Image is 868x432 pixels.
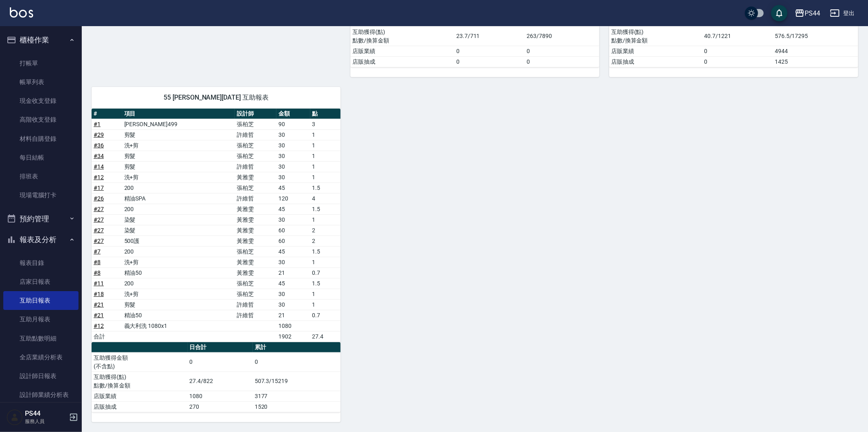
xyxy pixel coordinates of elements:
td: 270 [188,401,253,412]
td: 精油50 [122,310,235,321]
td: 義大利洗 1080x1 [122,321,235,331]
td: 30 [276,289,310,299]
td: 40.7/1221 [702,27,773,46]
a: 帳單列表 [3,73,79,91]
th: 設計師 [235,109,276,119]
a: 互助月報表 [3,310,79,329]
td: 45 [276,278,310,289]
td: 洗+剪 [122,172,235,183]
td: 1 [310,257,341,267]
td: 1080 [276,321,310,331]
td: 30 [276,299,310,310]
a: 設計師日報表 [3,367,79,385]
a: #29 [94,131,104,138]
p: 服務人員 [25,418,67,425]
td: 張柏芝 [235,140,276,151]
td: 張柏芝 [235,278,276,289]
a: 互助日報表 [3,291,79,310]
td: 30 [276,140,310,151]
a: #14 [94,163,104,170]
td: 1.5 [310,183,341,193]
a: #21 [94,301,104,308]
td: 剪髮 [122,161,235,172]
td: 黃雅雯 [235,257,276,267]
td: 1 [310,129,341,140]
td: 0.7 [310,267,341,278]
th: # [92,109,122,119]
a: #27 [94,206,104,212]
td: 剪髮 [122,129,235,140]
td: 0 [525,46,599,56]
h5: PS44 [25,410,67,418]
a: #27 [94,227,104,234]
td: 0 [253,352,341,372]
td: 1520 [253,401,341,412]
img: Logo [10,7,33,18]
td: 1 [310,172,341,183]
td: 0 [188,352,253,372]
td: 30 [276,257,310,267]
a: #12 [94,174,104,180]
td: 張柏芝 [235,119,276,129]
td: 45 [276,204,310,214]
td: 1902 [276,331,310,342]
td: 許維哲 [235,129,276,140]
td: 60 [276,236,310,246]
td: 互助獲得(點) 點數/換算金額 [92,372,188,391]
a: 現金收支登錄 [3,91,79,110]
a: #27 [94,216,104,223]
a: #21 [94,312,104,318]
td: 21 [276,310,310,321]
a: 打帳單 [3,54,79,73]
td: 剪髮 [122,151,235,161]
a: #1 [94,121,101,127]
td: 263/7890 [525,27,599,46]
a: #8 [94,269,101,276]
a: #11 [94,280,104,287]
td: 90 [276,119,310,129]
td: 染髮 [122,214,235,225]
td: 3177 [253,391,341,401]
th: 項目 [122,109,235,119]
td: 互助獲得金額 (不含點) [92,352,188,372]
a: 全店業績分析表 [3,348,79,367]
td: 1 [310,289,341,299]
td: 4944 [773,46,858,56]
td: 200 [122,278,235,289]
td: 精油50 [122,267,235,278]
button: save [771,5,787,21]
td: 洗+剪 [122,257,235,267]
td: 黃雅雯 [235,225,276,236]
a: 設計師業績分析表 [3,385,79,404]
td: 黃雅雯 [235,267,276,278]
td: 剪髮 [122,299,235,310]
td: 27.4/822 [188,372,253,391]
td: 店販業績 [92,391,188,401]
a: 每日結帳 [3,148,79,167]
td: 黃雅雯 [235,172,276,183]
button: 報表及分析 [3,229,79,250]
a: 排班表 [3,167,79,186]
td: 許維哲 [235,310,276,321]
td: 許維哲 [235,193,276,204]
button: 登出 [827,6,858,21]
td: 張柏芝 [235,151,276,161]
a: #36 [94,142,104,149]
a: #17 [94,185,104,191]
a: 現場電腦打卡 [3,186,79,205]
td: 0 [702,56,773,67]
button: PS44 [792,5,823,22]
td: 30 [276,129,310,140]
td: 30 [276,172,310,183]
td: 許維哲 [235,161,276,172]
td: 1.5 [310,246,341,257]
td: 200 [122,183,235,193]
td: 合計 [92,331,122,342]
a: #18 [94,291,104,297]
td: 精油SPA [122,193,235,204]
td: 店販業績 [609,46,702,56]
a: #26 [94,195,104,202]
a: 互助點數明細 [3,329,79,348]
button: 櫃檯作業 [3,29,79,51]
td: 黃雅雯 [235,204,276,214]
